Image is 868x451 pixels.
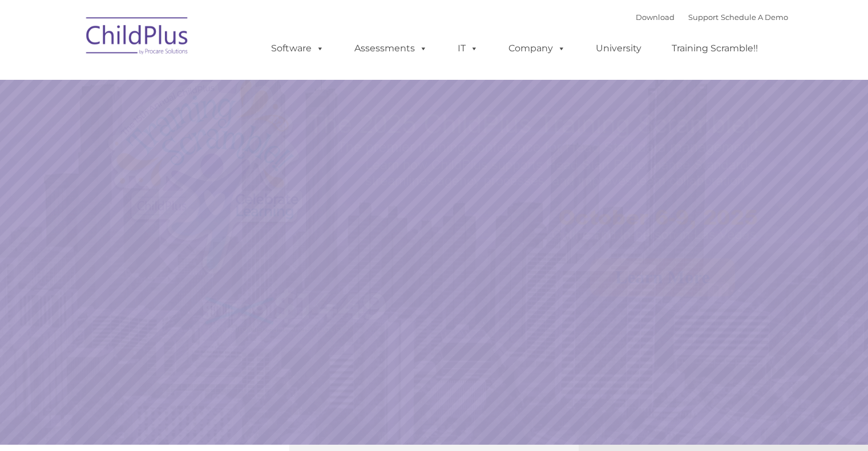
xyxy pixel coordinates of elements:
a: Assessments [343,37,439,60]
a: Schedule A Demo [721,13,788,22]
a: Support [688,13,718,22]
a: Software [260,37,336,60]
a: Download [636,13,675,22]
font: | [636,13,788,22]
a: IT [446,37,490,60]
a: Training Scramble!! [660,37,769,60]
a: University [584,37,653,60]
a: Company [497,37,577,60]
img: ChildPlus by Procare Solutions [80,9,195,66]
a: Learn More [590,258,735,296]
